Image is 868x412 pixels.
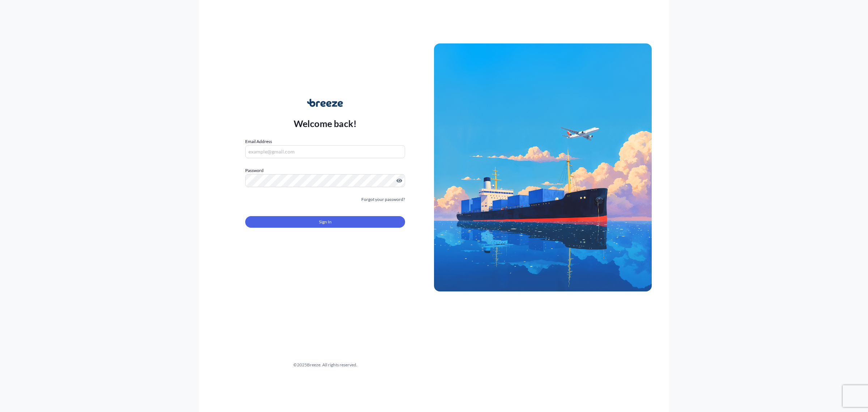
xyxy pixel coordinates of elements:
input: example@gmail.com [245,145,405,158]
label: Password [245,167,405,174]
button: Show password [396,178,402,184]
div: © 2025 Breeze. All rights reserved. [216,361,434,369]
label: Email Address [245,138,272,145]
img: Ship illustration [434,43,652,291]
p: Welcome back! [294,118,357,129]
button: Sign In [245,216,405,228]
span: Sign In [319,218,332,226]
a: Forgot your password? [361,196,405,203]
